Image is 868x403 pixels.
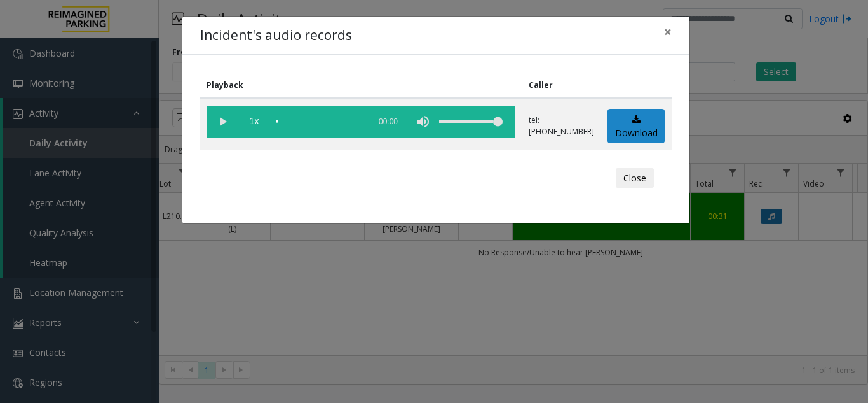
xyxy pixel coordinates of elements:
[655,17,681,48] button: Close
[529,115,594,138] p: tel:[PHONE_NUMBER]
[664,23,672,41] span: ×
[607,109,665,144] a: Download
[276,106,363,138] div: scrub bar
[616,168,654,188] button: Close
[200,25,352,46] h4: Incident's audio records
[439,106,503,138] div: volume level
[238,106,270,138] span: playback speed button
[200,73,522,98] th: Playback
[522,73,601,98] th: Caller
